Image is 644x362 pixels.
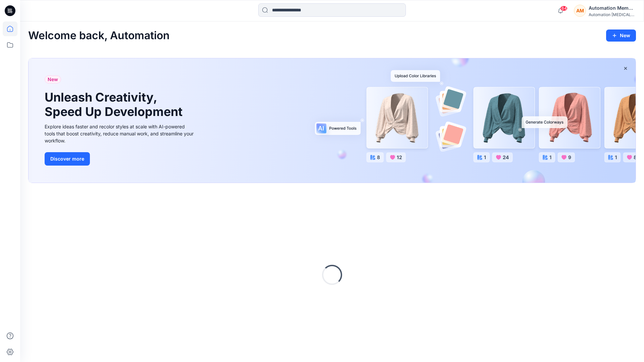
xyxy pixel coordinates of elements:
span: 64 [560,6,568,11]
a: Discover more [45,152,196,166]
div: Explore ideas faster and recolor styles at scale with AI-powered tools that boost creativity, red... [45,123,196,144]
h2: Welcome back, Automation [28,29,170,42]
button: Discover more [45,152,90,166]
div: Automation [MEDICAL_DATA]... [589,12,636,17]
button: New [606,29,636,42]
div: AM [574,5,586,17]
h1: Unleash Creativity, Speed Up Development [45,90,185,119]
div: Automation Member [589,4,636,12]
span: New [48,75,58,83]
